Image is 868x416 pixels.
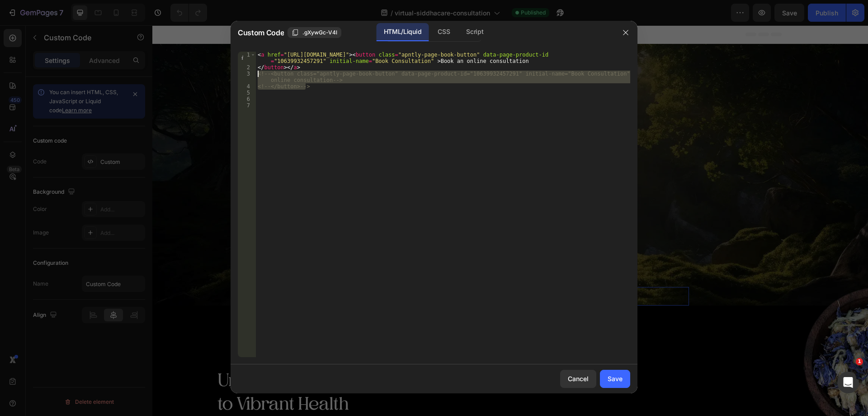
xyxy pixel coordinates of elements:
[238,90,256,96] div: 5
[238,27,284,38] span: Custom Code
[64,342,652,391] h1: Unlock Ancient Secrets to Vibrant Health
[600,370,630,388] button: Save
[856,358,863,365] span: 1
[238,83,256,90] div: 4
[238,96,256,102] div: 6
[568,374,589,383] div: Cancel
[238,71,256,83] div: 3
[190,249,229,257] div: Custom Code
[238,64,256,71] div: 2
[238,52,256,64] div: 1
[302,29,337,37] span: .gXywGc-V4l
[560,370,596,388] button: Cancel
[180,149,536,171] p: Personalized Ayurvedic care from world-renowned doctors-accessible from the comfort of your home.
[430,23,457,41] div: CSS
[238,102,256,109] div: 7
[651,262,716,410] img: gempages_522458741719696139-9027dd62-610f-40d7-909d-23f4664cc981.webp
[837,372,859,393] iframe: Intercom live chat
[377,23,429,41] div: HTML/Liquid
[459,23,491,41] div: Script
[291,262,425,280] button: Book an online consultation
[288,27,341,38] button: .gXywGc-V4l
[179,64,537,108] h1: Transformative Healing
[179,108,537,130] h1: Wherever You Are
[608,374,623,383] div: Save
